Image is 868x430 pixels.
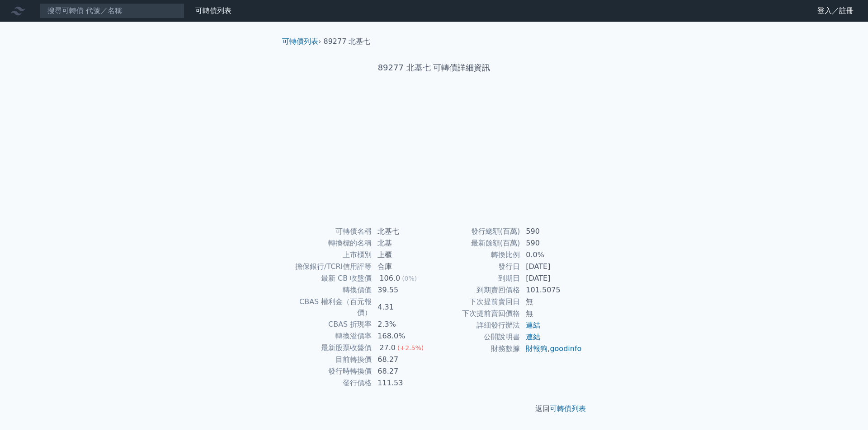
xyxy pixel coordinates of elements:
[372,296,434,319] td: 4.31
[282,36,321,47] li: ›
[275,61,593,74] h1: 89277 北基七 可轉債詳細資訊
[520,237,582,249] td: 590
[402,275,417,282] span: (0%)
[526,344,547,353] a: 財報狗
[195,6,231,15] a: 可轉債列表
[520,273,582,284] td: [DATE]
[520,249,582,261] td: 0.0%
[520,308,582,319] td: 無
[434,237,520,249] td: 最新餘額(百萬)
[377,273,402,284] div: 106.0
[286,261,372,273] td: 擔保銀行/TCRI信用評等
[526,333,540,341] a: 連結
[372,284,434,296] td: 39.55
[372,226,434,237] td: 北基七
[434,226,520,237] td: 發行總額(百萬)
[286,296,372,319] td: CBAS 權利金（百元報價）
[324,36,371,47] li: 89277 北基七
[377,342,397,353] div: 27.0
[550,344,581,353] a: goodinfo
[434,284,520,296] td: 到期賣回價格
[372,319,434,330] td: 2.3%
[372,377,434,389] td: 111.53
[434,319,520,331] td: 詳細發行辦法
[434,273,520,284] td: 到期日
[286,249,372,261] td: 上市櫃別
[434,296,520,308] td: 下次提前賣回日
[526,321,540,329] a: 連結
[286,365,372,377] td: 發行時轉換價
[520,296,582,308] td: 無
[286,354,372,365] td: 目前轉換價
[282,37,318,46] a: 可轉債列表
[434,331,520,343] td: 公開說明書
[397,344,424,351] span: (+2.5%)
[434,249,520,261] td: 轉換比例
[286,226,372,237] td: 可轉債名稱
[40,3,184,18] input: 搜尋可轉債 代號／名稱
[550,404,586,413] a: 可轉債列表
[372,330,434,342] td: 168.0%
[286,377,372,389] td: 發行價格
[286,330,372,342] td: 轉換溢價率
[372,365,434,377] td: 68.27
[520,226,582,237] td: 590
[286,342,372,354] td: 最新股票收盤價
[520,261,582,273] td: [DATE]
[520,284,582,296] td: 101.5075
[286,237,372,249] td: 轉換標的名稱
[286,273,372,284] td: 最新 CB 收盤價
[810,4,861,18] a: 登入／註冊
[434,343,520,355] td: 財務數據
[275,403,593,414] p: 返回
[372,249,434,261] td: 上櫃
[434,261,520,273] td: 發行日
[372,354,434,365] td: 68.27
[286,284,372,296] td: 轉換價值
[372,237,434,249] td: 北基
[286,319,372,330] td: CBAS 折現率
[434,308,520,319] td: 下次提前賣回價格
[520,343,582,355] td: ,
[372,261,434,273] td: 合庫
